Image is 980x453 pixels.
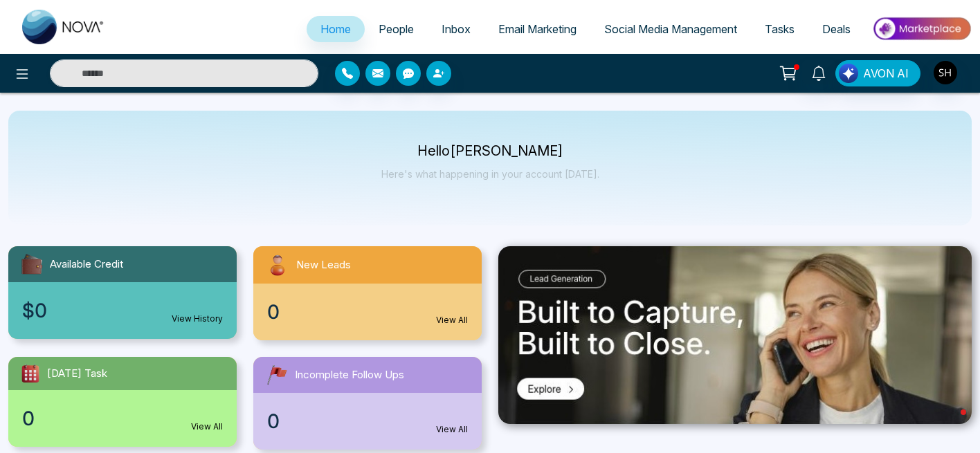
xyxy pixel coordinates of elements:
span: 0 [267,407,280,436]
a: Home [307,16,365,42]
a: Incomplete Follow Ups0View All [245,357,490,450]
span: Deals [822,22,851,36]
span: Tasks [765,22,795,36]
span: AVON AI [863,65,909,82]
img: Market-place.gif [871,13,972,44]
span: Available Credit [50,257,123,272]
span: Home [320,22,351,36]
img: newLeads.svg [264,252,291,278]
a: New Leads0View All [245,246,490,340]
img: User Avatar [934,61,957,84]
span: Email Marketing [498,22,577,36]
span: People [379,22,414,36]
span: 0 [22,404,35,433]
a: Email Marketing [484,16,590,42]
span: 0 [267,297,280,326]
img: . [498,246,972,424]
span: $0 [22,296,47,325]
span: Incomplete Follow Ups [295,367,404,383]
a: People [365,16,428,42]
a: View History [172,313,223,325]
a: View All [436,423,468,436]
a: Inbox [428,16,484,42]
a: Social Media Management [590,16,751,42]
span: [DATE] Task [47,366,107,382]
p: Here's what happening in your account [DATE]. [381,168,599,180]
span: New Leads [296,257,351,273]
img: todayTask.svg [19,362,42,385]
a: Deals [808,16,864,42]
iframe: Intercom live chat [933,406,966,439]
a: View All [436,314,468,326]
span: Social Media Management [604,22,737,36]
img: availableCredit.svg [19,252,44,277]
button: AVON AI [835,60,920,86]
img: Nova CRM Logo [22,10,105,44]
a: Tasks [751,16,808,42]
span: Inbox [442,22,471,36]
img: followUps.svg [264,362,289,387]
a: View All [191,420,223,433]
img: Lead Flow [839,64,858,83]
p: Hello [PERSON_NAME] [381,145,599,157]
